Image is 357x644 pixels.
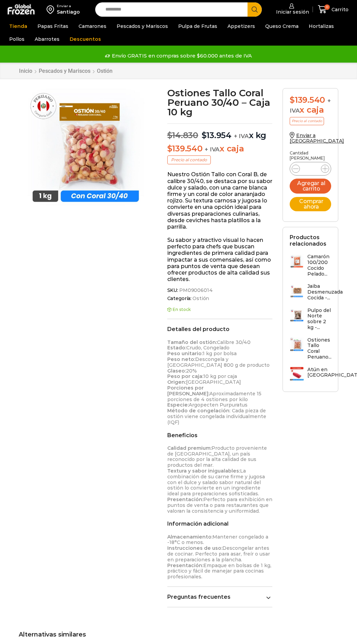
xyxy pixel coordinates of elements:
a: 0 Carrito [316,1,350,17]
strong: Origen: [167,379,186,385]
strong: Estado: [167,345,186,351]
h3: Pulpo del Norte sobre 2 kg -... [307,308,331,330]
nav: Breadcrumb [19,68,113,74]
strong: Glaseo: [167,368,186,374]
a: Pescados y Mariscos [38,68,91,74]
button: Agregar al carrito [290,179,331,194]
a: Preguntas frecuentes [167,594,273,600]
img: ostion coral 30:40 [28,88,145,206]
bdi: 14.830 [167,130,198,140]
a: Pollos [6,33,28,46]
a: Abarrotes [31,33,63,46]
a: Tienda [6,20,31,33]
p: Mantener congelado a -18°C o menos. Descongelar antes de cocinar. Perfecto para asar, freír o usa... [167,534,273,580]
h2: Detalles del producto [167,326,273,332]
p: x caja [167,144,273,154]
a: Pescados y Mariscos [113,20,171,33]
bdi: 139.540 [167,144,203,153]
div: x caja [290,95,331,115]
span: $ [167,144,172,153]
a: Pulpo del Norte sobre 2 kg -... [290,308,331,334]
a: Jaiba Desmenuzada Cocida -... [290,283,343,304]
button: Comprar ahora [290,197,331,211]
p: Precio al contado [290,117,324,125]
strong: Presentación: [167,496,203,502]
bdi: 13.954 [202,130,232,140]
strong: Método de congelación [167,408,230,414]
span: SKU: [167,287,273,293]
p: x kg [167,123,273,141]
a: Inicio [19,68,33,74]
h3: Camarón 100/200 Cocido Pelado... [307,254,331,277]
h2: Información adicional [167,521,273,527]
strong: Calidad premium: [167,445,211,451]
strong: Especie: [167,402,189,408]
span: PM09006014 [178,287,213,293]
h3: Ostiones Tallo Coral Peruano... [307,337,331,360]
span: + IVA [205,146,220,153]
p: Su sabor y atractivo visual lo hacen perfecto para chefs que buscan ingredientes de primera calid... [167,237,273,282]
p: Calibre 30/40 Crudo, Congelado 1 kg por bolsa Descongela y [GEOGRAPHIC_DATA] 800 g de producto 20... [167,340,273,425]
h2: Beneficios [167,432,273,439]
p: Cantidad [PERSON_NAME] [290,151,331,161]
p: Precio al contado [167,155,211,164]
a: Ostión [97,68,113,74]
div: Enviar a [57,4,80,9]
strong: Tamaño del ostión: [167,339,217,345]
span: Iniciar sesión [274,9,309,15]
span: + IVA [234,133,249,139]
span: Alternativas similares [19,631,86,638]
a: Ostión [191,296,209,301]
span: 0 [324,4,330,10]
h3: Jaiba Desmenuzada Cocida -... [307,283,343,300]
input: Product quantity [304,164,317,174]
a: Ostiones Tallo Coral Peruano... [290,337,331,363]
strong: Peso por caja: [167,373,203,379]
button: Search button [248,2,262,17]
strong: Presentación: [167,562,203,568]
p: Producto proveniente de [GEOGRAPHIC_DATA], un país reconocido por la alta calidad de sus producto... [167,445,273,514]
div: Santiago [57,9,80,15]
a: Papas Fritas [34,20,72,33]
span: Carrito [330,6,348,13]
strong: Almacenamiento: [167,534,213,540]
a: Appetizers [224,20,258,33]
span: $ [290,95,295,105]
a: Camarones [75,20,110,33]
span: $ [202,130,207,140]
h2: Productos relacionados [290,234,331,247]
p: Nuestro Ostión Tallo con Coral B, de calibre 30/40, se destaca por su sabor dulce y salado, con u... [167,171,273,230]
strong: Instrucciones de uso: [167,545,222,551]
bdi: 139.540 [290,95,325,105]
strong: Porciones por [PERSON_NAME]: [167,385,209,397]
span: $ [167,130,172,140]
a: Pulpa de Frutas [175,20,221,33]
p: En stock [167,307,273,312]
span: Categoría: [167,296,273,301]
strong: Peso neto: [167,356,195,362]
strong: Peso unitario: [167,350,203,357]
a: Enviar a [GEOGRAPHIC_DATA] [290,132,344,144]
a: Camarón 100/200 Cocido Pelado... [290,254,331,280]
h1: Ostiones Tallo Coral Peruano 30/40 – Caja 10 kg [167,88,273,117]
a: Queso Crema [262,20,302,33]
img: address-field-icon.svg [47,4,57,15]
strong: Textura y sabor inigualables: [167,468,240,474]
a: Descuentos [66,33,104,46]
a: Hortalizas [305,20,337,33]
